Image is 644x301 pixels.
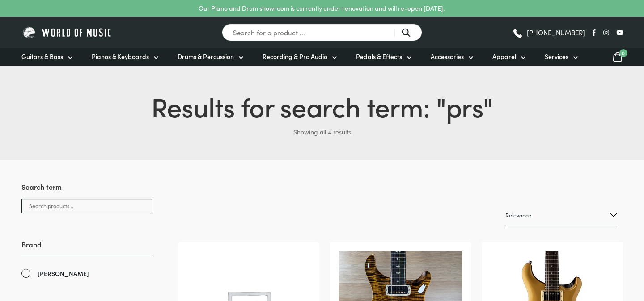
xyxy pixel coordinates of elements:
input: Search for a product ... [222,24,422,41]
iframe: Chat with our support team [604,261,644,301]
div: Brand [21,239,152,278]
span: Pedals & Effects [356,52,402,61]
span: Guitars & Bass [21,52,63,61]
input: Search products... [21,199,152,213]
span: Accessories [431,52,464,61]
span: [PERSON_NAME] [38,268,89,279]
img: World of Music [21,25,113,39]
h3: Search term [21,182,152,199]
span: Services [545,52,568,61]
span: Recording & Pro Audio [263,52,327,61]
span: 0 [619,49,627,57]
span: [PHONE_NUMBER] [527,29,585,36]
p: Showing all 4 results [21,125,623,139]
h1: Results for search term: " " [21,87,623,125]
span: Pianos & Keyboards [92,52,149,61]
select: Shop order [505,205,617,226]
h3: Brand [21,239,152,257]
a: [PHONE_NUMBER] [512,26,585,39]
span: Apparel [492,52,516,61]
p: Our Piano and Drum showroom is currently under renovation and will re-open [DATE]. [199,4,445,13]
a: [PERSON_NAME] [21,268,152,279]
span: Drums & Percussion [178,52,234,61]
span: prs [446,87,483,125]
